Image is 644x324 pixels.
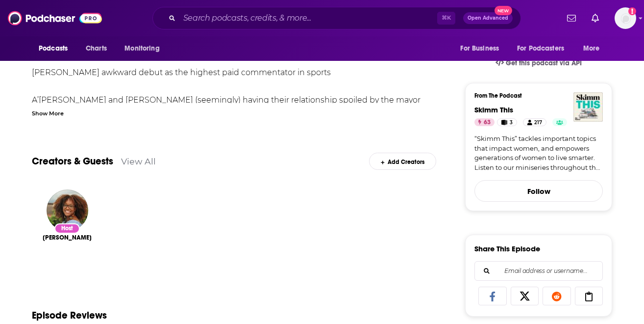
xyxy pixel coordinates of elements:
[437,12,455,25] span: ⌘ K
[588,10,603,27] a: Show notifications dropdown
[369,153,436,170] div: Add Creators
[474,244,540,253] h3: Share This Episode
[510,118,513,128] span: 3
[463,12,513,24] button: Open AdvancedNew
[124,42,159,55] span: Monitoring
[615,7,636,29] span: Logged in as kbastian
[474,134,603,172] a: “Skimm This” tackles important topics that impact women, and empowers generations of women to liv...
[628,7,636,15] svg: Add a profile image
[511,287,539,305] a: Share on X/Twitter
[43,234,92,242] span: [PERSON_NAME]
[543,287,571,305] a: Share on Reddit
[511,39,578,58] button: open menu
[179,10,437,26] input: Search podcasts, credits, & more...
[576,39,612,58] button: open menu
[474,180,603,202] button: Follow
[506,59,582,67] span: Get this podcast via API
[453,39,511,58] button: open menu
[152,7,521,29] div: Search podcasts, credits, & more...
[497,118,517,126] a: 3
[583,42,600,55] span: More
[474,92,595,99] h3: From The Podcast
[86,42,107,55] span: Charts
[483,262,594,280] input: Email address or username...
[573,92,603,122] img: Skimm This
[575,287,603,305] a: Copy Link
[79,39,113,58] a: Charts
[54,223,80,234] div: Host
[615,7,636,29] img: User Profile
[47,189,88,231] img: Bridget Armstrong
[474,105,513,114] a: Skimm This
[39,42,68,55] span: Podcasts
[121,156,156,166] a: View All
[523,118,546,126] a: 217
[478,287,507,305] a: Share on Facebook
[563,10,580,27] a: Show notifications dropdown
[517,42,564,55] span: For Podcasters
[32,309,107,322] h3: Episode Reviews
[615,7,636,29] button: Show profile menu
[118,39,172,58] button: open menu
[474,261,603,281] div: Search followers
[32,39,80,58] button: open menu
[8,9,102,27] img: Podchaser - Follow, Share and Rate Podcasts
[495,6,512,15] span: New
[474,118,495,126] a: 63
[43,234,92,242] a: Bridget Armstrong
[468,16,508,21] span: Open Advanced
[32,155,113,167] a: Creators & Guests
[484,118,491,128] span: 63
[534,118,542,128] span: 217
[488,51,590,75] a: Get this podcast via API
[460,42,499,55] span: For Business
